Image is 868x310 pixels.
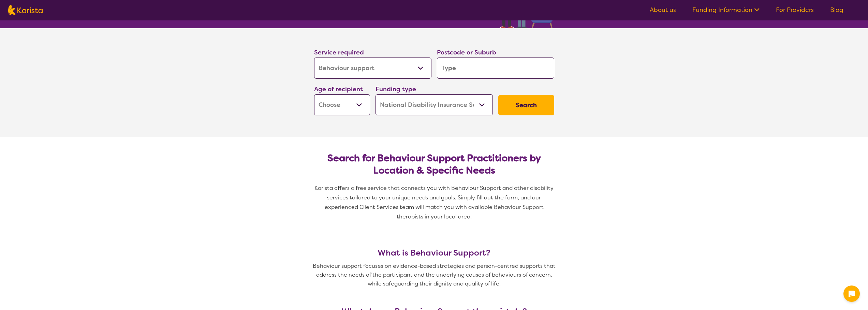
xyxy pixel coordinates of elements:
[376,85,416,93] label: Funding type
[320,152,549,177] h2: Search for Behaviour Support Practitioners by Location & Specific Needs
[498,95,554,115] button: Search
[311,183,557,222] p: Karista offers a free service that connects you with Behaviour Support and other disability servi...
[650,6,676,14] a: About us
[314,85,363,93] label: Age of recipient
[311,248,557,258] h3: What is Behaviour Support?
[692,6,760,14] a: Funding Information
[311,262,557,288] p: Behaviour support focuses on evidence-based strategies and person-centred supports that address t...
[776,6,814,14] a: For Providers
[8,5,43,15] img: Karista logo
[830,6,843,14] a: Blog
[437,58,554,79] input: Type
[314,48,364,56] label: Service required
[437,48,496,56] label: Postcode or Suburb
